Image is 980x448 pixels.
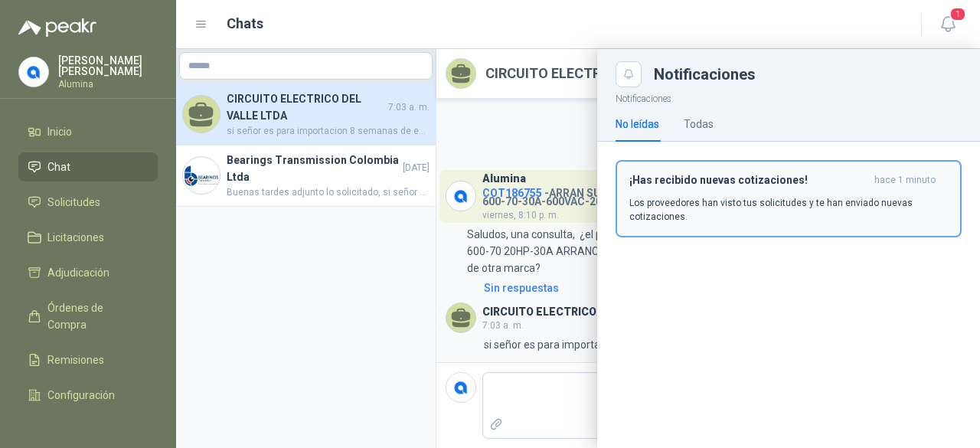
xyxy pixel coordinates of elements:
[616,116,659,132] div: No leídas
[949,7,966,21] span: 1
[18,152,158,181] a: Chat
[47,123,72,140] span: Inicio
[616,61,642,87] button: Close
[47,387,115,404] span: Configuración
[18,188,158,217] a: Solicitudes
[47,352,104,368] span: Remisiones
[18,381,158,410] a: Configuración
[47,229,104,246] span: Licitaciones
[18,18,96,37] img: Logo peakr
[18,345,158,374] a: Remisiones
[227,13,263,34] h1: Chats
[684,116,714,132] div: Todas
[629,196,948,224] p: Los proveedores han visto tus solicitudes y te han enviado nuevas cotizaciones.
[47,264,109,281] span: Adjudicación
[18,223,158,252] a: Licitaciones
[934,11,962,38] button: 1
[47,159,70,175] span: Chat
[616,160,962,237] button: ¡Has recibido nuevas cotizaciones!hace 1 minuto Los proveedores han visto tus solicitudes y te ha...
[654,67,962,82] div: Notificaciones
[597,87,980,106] p: Notificaciones
[629,174,868,187] h3: ¡Has recibido nuevas cotizaciones!
[874,174,936,187] span: hace 1 minuto
[19,57,48,87] img: Company Logo
[18,117,158,146] a: Inicio
[18,258,158,287] a: Adjudicación
[58,80,158,89] p: Alumina
[58,55,158,77] p: [PERSON_NAME] [PERSON_NAME]
[18,293,158,339] a: Órdenes de Compra
[47,194,100,211] span: Solicitudes
[47,299,143,333] span: Órdenes de Compra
